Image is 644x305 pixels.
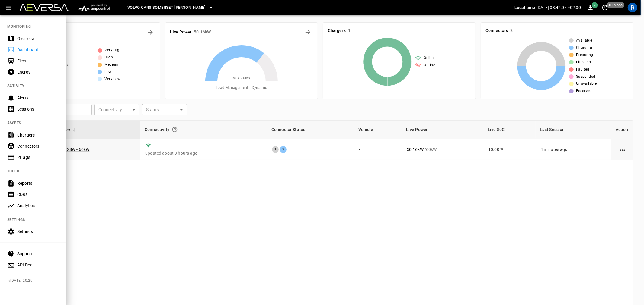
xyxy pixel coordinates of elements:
[17,143,59,149] div: Connectors
[17,132,59,138] div: Chargers
[76,2,112,13] img: ampcontrol.io logo
[17,36,59,42] div: Overview
[17,203,59,209] div: Analytics
[127,4,206,11] span: Volvo Cars Somerset [PERSON_NAME]
[17,154,59,160] div: IdTags
[17,180,59,186] div: Reports
[592,2,598,8] span: 2
[17,69,59,75] div: Energy
[514,5,535,11] p: Local time
[17,106,59,112] div: Sessions
[17,228,59,234] div: Settings
[17,262,59,268] div: API Doc
[607,2,625,8] span: 10 s ago
[628,3,637,12] div: profile-icon
[600,3,610,12] button: set refresh interval
[17,47,59,53] div: Dashboard
[20,4,74,11] img: Customer Logo
[17,95,59,101] div: Alerts
[537,5,581,11] p: [DATE] 08:42:07 +02:00
[8,278,62,284] span: v [DATE] 20:29
[17,191,59,197] div: CDRs
[17,58,59,64] div: Fleet
[17,251,59,257] div: Support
